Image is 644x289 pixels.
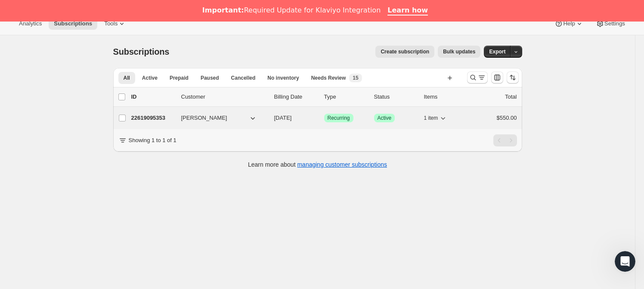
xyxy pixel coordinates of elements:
[129,136,176,145] p: Showing 1 to 1 of 1
[375,46,434,58] button: Create subscription
[248,160,387,169] p: Learn more about
[378,115,392,121] span: Active
[142,75,158,81] span: Active
[176,111,262,125] button: [PERSON_NAME]
[381,48,429,55] span: Create subscription
[274,93,317,101] p: Billing Date
[424,112,448,124] button: 1 item
[14,18,47,30] button: Analytics
[311,75,346,81] span: Needs Review
[563,20,575,27] span: Help
[324,93,367,101] div: Type
[443,72,457,84] button: Create new view
[54,20,92,27] span: Subscriptions
[267,75,299,81] span: No inventory
[113,47,170,56] span: Subscriptions
[497,115,517,121] span: $550.00
[467,71,488,84] button: Search and filter results
[202,6,244,14] b: Important:
[443,48,475,55] span: Bulk updates
[201,75,219,81] span: Paused
[131,114,174,122] p: 22619095353
[99,18,131,30] button: Tools
[387,6,428,16] a: Learn how
[505,93,517,101] p: Total
[181,93,267,101] p: Customer
[507,71,519,84] button: Sort the results
[274,115,292,121] span: [DATE]
[549,18,588,30] button: Help
[604,20,625,27] span: Settings
[489,48,505,55] span: Export
[438,46,480,58] button: Bulk updates
[591,18,630,30] button: Settings
[328,115,350,121] span: Recurring
[104,20,118,27] span: Tools
[202,6,381,15] div: Required Update for Klaviyo Integration
[181,114,227,122] span: [PERSON_NAME]
[131,93,517,101] div: IDCustomerBilling DateTypeStatusItemsTotal
[170,75,189,81] span: Prepaid
[424,93,467,101] div: Items
[124,75,130,81] span: All
[424,115,438,121] span: 1 item
[484,46,511,58] button: Export
[374,93,417,101] p: Status
[491,71,503,84] button: Customize table column order and visibility
[131,112,517,124] div: 22619095353[PERSON_NAME][DATE]SuccessRecurringSuccessActive1 item$550.00
[19,20,42,27] span: Analytics
[297,161,387,168] a: managing customer subscriptions
[231,75,256,81] span: Cancelled
[615,251,635,272] iframe: Intercom live chat
[493,134,517,146] nav: Pagination
[131,93,174,101] p: ID
[353,75,358,81] span: 15
[49,18,97,30] button: Subscriptions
